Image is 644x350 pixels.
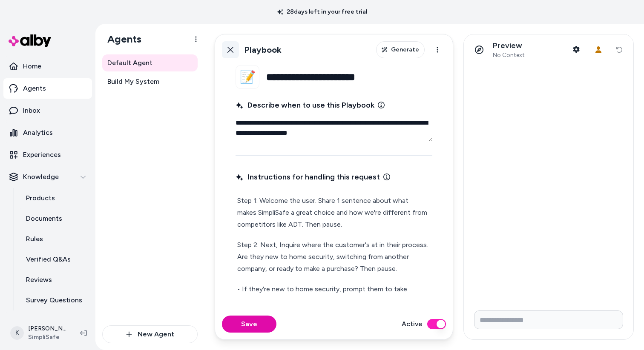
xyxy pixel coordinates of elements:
p: Step 1: Welcome the user. Share 1 sentence about what makes SimpliSafe a great choice and how we'... [237,195,431,230]
a: Inbox [3,100,92,121]
a: Build My System [102,73,198,90]
button: New Agent [102,325,198,343]
p: Verified Q&As [26,254,71,265]
input: Write your prompt here [474,310,623,329]
a: Verified Q&As [17,249,92,270]
p: Step 2: Next, Inquire where the customer's at in their process. Are they new to home security, sw... [237,239,431,275]
p: Experiences [23,150,61,160]
span: Default Agent [107,58,152,68]
p: Documents [26,213,62,224]
h1: Agents [101,33,141,46]
p: Products [26,193,55,203]
p: Reviews [26,275,52,285]
a: Products [17,188,92,208]
span: Generate [391,46,419,54]
a: quiz [248,297,261,305]
p: • If they're new to home security, prompt them to take the and share why. [237,283,431,307]
span: Instructions for handling this request [236,171,380,183]
span: SimpliSafe [28,333,66,341]
p: [PERSON_NAME] [28,324,66,333]
button: 📝 [236,65,259,89]
h1: Playbook [244,45,282,55]
a: Agents [3,78,92,99]
a: Survey Questions [17,290,92,310]
p: 28 days left in your free trial [272,8,372,16]
p: Analytics [23,128,53,138]
img: alby Logo [9,34,51,47]
button: Save [222,316,276,333]
a: Home [3,56,92,77]
span: K [10,326,24,340]
a: Analytics [3,122,92,143]
p: Preview [493,41,525,51]
button: K[PERSON_NAME]SimpliSafe [5,319,73,347]
span: Build My System [107,77,159,87]
p: Inbox [23,105,40,116]
span: No Context [493,51,525,59]
a: Default Agent [102,54,198,71]
a: Reviews [17,270,92,290]
p: Survey Questions [26,295,82,305]
a: Documents [17,208,92,229]
a: Experiences [3,145,92,165]
button: Knowledge [3,167,92,187]
a: Rules [17,229,92,249]
button: Generate [376,41,425,58]
p: Knowledge [23,172,59,182]
p: Agents [23,83,46,94]
label: Active [402,319,422,329]
p: Rules [26,234,43,244]
span: Describe when to use this Playbook [236,99,374,111]
p: Home [23,61,41,71]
